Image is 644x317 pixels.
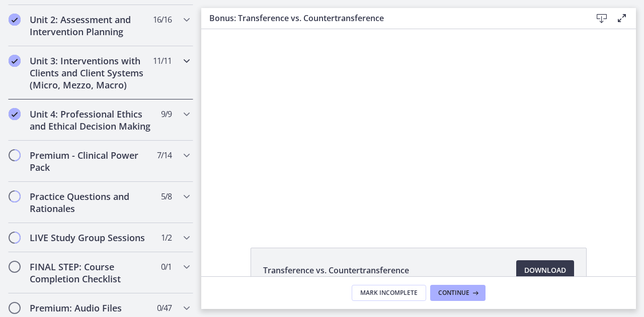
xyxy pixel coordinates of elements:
iframe: Video Lesson [201,29,636,225]
i: Completed [9,55,21,67]
h2: Unit 2: Assessment and Intervention Planning [30,14,152,38]
span: 5 / 8 [161,190,172,202]
span: 16 / 16 [153,14,172,26]
button: Continue [430,285,486,301]
i: Completed [9,14,21,26]
span: 11 / 11 [153,55,172,67]
span: Continue [438,289,469,297]
h2: LIVE Study Group Sessions [30,232,152,244]
button: Mark Incomplete [352,285,426,301]
i: Completed [9,108,21,120]
span: Mark Incomplete [360,289,418,297]
h2: Premium: Audio Files [30,302,152,314]
span: 1 / 2 [161,232,172,244]
h2: FINAL STEP: Course Completion Checklist [30,261,152,285]
a: Download [516,260,574,280]
span: Transference vs. Countertransference [263,264,409,276]
span: 0 / 47 [157,302,172,314]
h2: Unit 3: Interventions with Clients and Client Systems (Micro, Mezzo, Macro) [30,55,152,91]
h2: Premium - Clinical Power Pack [30,149,152,173]
span: 9 / 9 [161,108,172,120]
span: 7 / 14 [157,149,172,161]
h2: Practice Questions and Rationales [30,190,152,215]
h2: Unit 4: Professional Ethics and Ethical Decision Making [30,108,152,132]
h3: Bonus: Transference vs. Countertransference [209,12,576,24]
span: 0 / 1 [161,261,172,273]
span: Download [524,264,566,276]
